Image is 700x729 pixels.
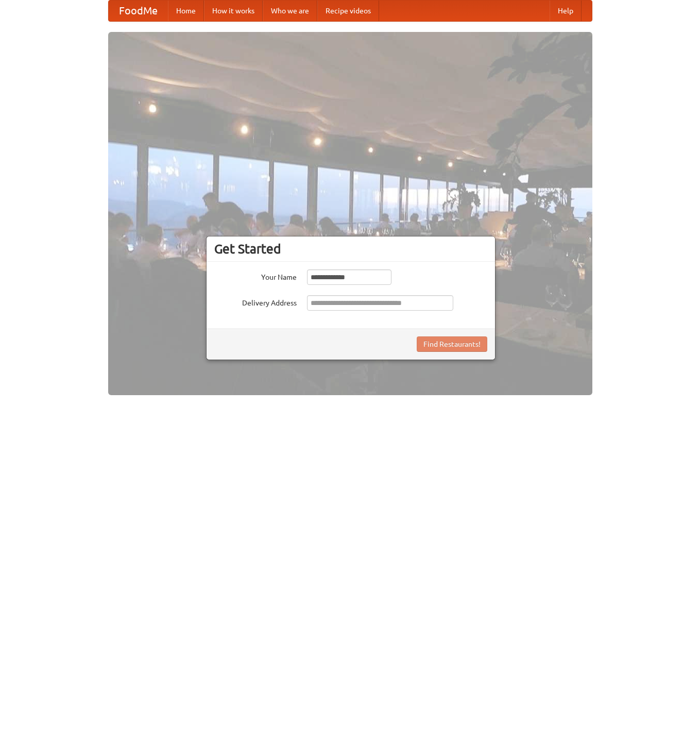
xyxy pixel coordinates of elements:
[417,336,487,352] button: Find Restaurants!
[550,1,582,21] a: Help
[214,295,297,308] label: Delivery Address
[204,1,263,21] a: How it works
[317,1,379,21] a: Recipe videos
[214,241,487,257] h3: Get Started
[214,269,297,282] label: Your Name
[168,1,204,21] a: Home
[109,1,168,21] a: FoodMe
[263,1,317,21] a: Who we are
